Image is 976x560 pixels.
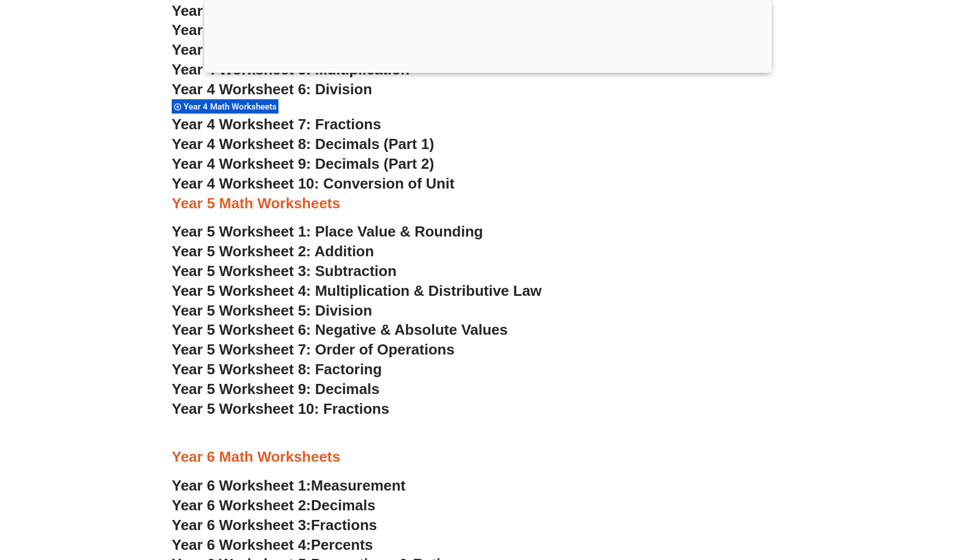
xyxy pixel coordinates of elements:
a: Year 6 Worksheet 3:Fractions [172,517,377,533]
a: Year 5 Worksheet 4: Multiplication & Distributive Law [172,282,542,299]
span: Year 6 Worksheet 1: [172,477,311,494]
a: Year 4 Worksheet 8: Decimals (Part 1) [172,135,434,152]
a: Year 5 Worksheet 9: Decimals [172,380,380,397]
a: Year 6 Worksheet 4:Percents [172,536,373,553]
a: Year 5 Worksheet 8: Factoring [172,361,382,378]
a: Year 4 Worksheet 2: Addition [172,2,374,19]
span: Year 6 Worksheet 4: [172,536,311,553]
a: Year 5 Worksheet 6: Negative & Absolute Values [172,321,508,338]
h3: Year 6 Math Worksheets [172,448,804,467]
h3: Year 5 Math Worksheets [172,194,804,213]
span: Fractions [311,517,377,533]
a: Year 5 Worksheet 1: Place Value & Rounding [172,223,483,240]
a: Year 4 Worksheet 6: Division [172,81,372,98]
a: Year 5 Worksheet 2: Addition [172,243,374,260]
a: Year 6 Worksheet 1:Measurement [172,477,406,494]
a: Year 4 Worksheet 10: Conversion of Unit [172,175,455,192]
div: Year 4 Math Worksheets [172,99,278,114]
span: Year 6 Worksheet 3: [172,517,311,533]
a: Year 4 Worksheet 4: Rounding & Counting Change [172,41,525,58]
a: Year 6 Worksheet 2:Decimals [172,497,376,514]
a: Year 4 Worksheet 9: Decimals (Part 2) [172,155,434,172]
a: Year 5 Worksheet 5: Division [172,302,372,319]
span: Percents [311,536,373,553]
a: Year 4 Worksheet 5: Multiplication [172,61,409,78]
a: Year 4 Worksheet 3: Subtraction [172,21,396,38]
span: Year 4 Math Worksheets [184,102,280,112]
a: Year 4 Worksheet 7: Fractions [172,116,381,133]
iframe: Chat Widget [782,432,976,560]
a: Year 5 Worksheet 10: Fractions [172,400,389,417]
a: Year 5 Worksheet 7: Order of Operations [172,341,455,358]
a: Year 5 Worksheet 3: Subtraction [172,262,396,279]
span: Measurement [311,477,406,494]
span: Year 6 Worksheet 2: [172,497,311,514]
span: Decimals [311,497,376,514]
